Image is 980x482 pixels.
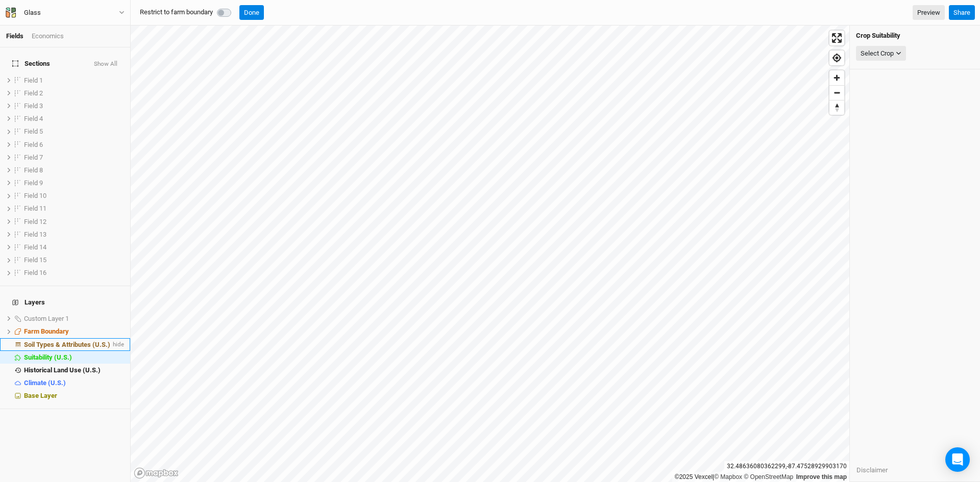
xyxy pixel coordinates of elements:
a: Improve this map [796,473,847,480]
a: ©2025 Vexcel [675,473,713,480]
div: Field 12 [24,218,124,226]
div: Soil Types & Attributes (U.S.) [24,341,111,349]
span: Reset bearing to north [829,100,844,115]
span: Custom Layer 1 [24,315,69,322]
div: Open Intercom Messenger [945,447,970,472]
span: Field 7 [24,154,43,161]
label: Restrict to farm boundary [140,8,213,17]
button: Done [239,5,264,20]
div: Custom Layer 1 [24,315,124,323]
span: Field 8 [24,166,43,174]
span: Suitability (U.S.) [24,353,72,361]
div: Field 15 [24,256,124,264]
div: Field 14 [24,243,124,251]
div: | [675,472,847,482]
span: Soil Types & Attributes (U.S.) [24,341,110,348]
div: Field 11 [24,205,124,213]
span: Base Layer [24,392,57,399]
span: Field 9 [24,179,43,187]
div: Field 2 [24,89,124,97]
h4: Layers [6,292,124,313]
span: Field 3 [24,102,43,110]
button: Zoom in [829,70,844,85]
span: Field 5 [24,128,43,135]
div: Field 9 [24,179,124,187]
button: Share [949,5,975,20]
div: Economics [32,32,64,41]
a: OpenStreetMap [744,473,793,480]
div: Glass [24,8,41,18]
span: Field 14 [24,243,46,251]
span: Historical Land Use (U.S.) [24,366,101,374]
span: Field 13 [24,231,46,238]
div: Field 6 [24,141,124,149]
span: Field 2 [24,89,43,97]
button: Glass [5,7,125,18]
span: Field 16 [24,269,46,276]
button: Show All [93,61,118,68]
div: Field 10 [24,192,124,200]
button: Zoom out [829,85,844,100]
div: Field 1 [24,77,124,85]
div: Historical Land Use (U.S.) [24,366,124,374]
h4: Crop Suitability [856,32,974,40]
span: Field 4 [24,115,43,122]
a: Mapbox [714,473,742,480]
span: Field 15 [24,256,46,264]
button: Disclaimer [856,465,888,476]
div: Field 8 [24,166,124,174]
div: Field 7 [24,154,124,162]
span: Field 11 [24,205,46,212]
span: Zoom out [829,86,844,100]
span: hide [111,338,124,351]
div: Suitability (U.S.) [24,353,124,362]
button: Select Crop [856,46,906,61]
canvas: Map [131,26,849,482]
div: Field 13 [24,231,124,239]
div: 32.48636080362299 , -87.47528929903170 [724,461,849,472]
div: Field 16 [24,269,124,277]
div: Climate (U.S.) [24,379,124,387]
span: Field 6 [24,141,43,148]
div: Base Layer [24,392,124,400]
span: Field 12 [24,218,46,225]
div: Field 5 [24,128,124,136]
span: Climate (U.S.) [24,379,66,387]
div: Field 4 [24,115,124,123]
span: Farm Boundary [24,327,69,335]
span: Sections [12,60,50,68]
a: Fields [6,32,23,40]
span: Field 10 [24,192,46,199]
a: Mapbox logo [134,467,179,479]
button: Reset bearing to north [829,100,844,115]
div: Farm Boundary [24,327,124,336]
a: Preview [913,5,945,20]
button: Enter fullscreen [829,31,844,45]
span: Field 1 [24,77,43,84]
div: Select Crop [861,48,894,59]
button: Find my location [829,50,844,65]
div: Field 3 [24,102,124,110]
